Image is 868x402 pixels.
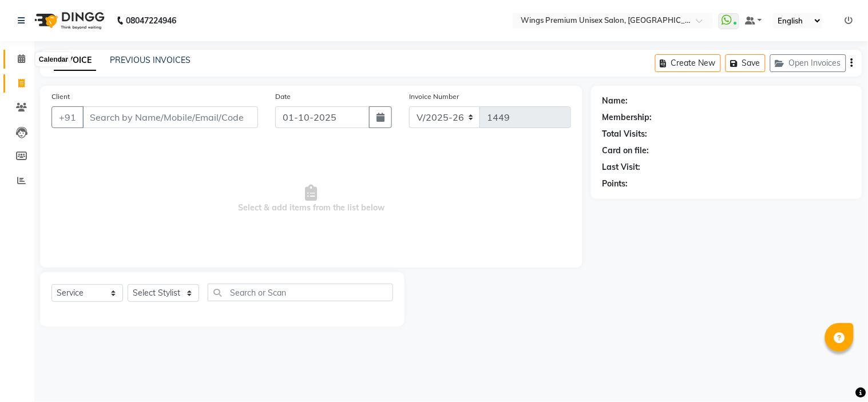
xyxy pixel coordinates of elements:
span: Select & add items from the list below [51,142,571,256]
div: Points: [603,178,628,190]
button: +91 [51,106,84,128]
label: Client [51,91,70,102]
div: Last Visit: [603,161,641,173]
a: PREVIOUS INVOICES [110,55,191,65]
div: Calendar [36,53,71,66]
div: Total Visits: [603,128,648,140]
div: Card on file: [603,145,649,157]
button: Save [726,54,766,72]
label: Date [275,91,291,102]
div: Membership: [603,112,652,124]
button: Create New [655,54,721,72]
div: Name: [603,95,628,107]
input: Search by Name/Mobile/Email/Code [82,106,258,128]
input: Search or Scan [208,284,393,301]
b: 08047224946 [126,5,176,37]
img: logo [29,5,108,37]
button: Open Invoices [770,54,846,72]
label: Invoice Number [409,91,459,102]
iframe: chat widget [820,356,857,391]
